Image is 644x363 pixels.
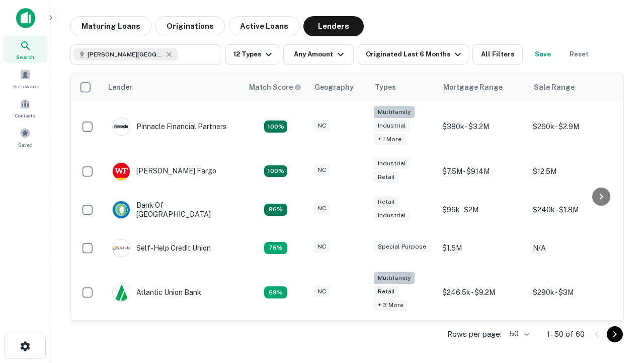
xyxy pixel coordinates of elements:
span: Saved [18,141,33,149]
div: Multifamily [374,272,415,284]
th: Capitalize uses an advanced AI algorithm to match your search with the best lender. The match sco... [243,73,308,101]
button: Lenders [303,16,364,36]
td: $96k - $2M [437,191,528,229]
div: NC [313,241,330,253]
div: Matching Properties: 11, hasApolloMatch: undefined [264,242,287,254]
div: [PERSON_NAME] Fargo [112,162,216,180]
h6: Match Score [249,82,299,93]
div: Industrial [374,210,410,221]
td: $380k - $3.2M [437,101,528,152]
p: 1–50 of 60 [547,328,585,340]
span: Search [16,53,34,61]
div: Types [375,81,396,93]
iframe: Chat Widget [594,282,644,331]
div: Multifamily [374,106,415,118]
div: Self-help Credit Union [112,239,211,257]
div: + 3 more [374,299,408,311]
th: Sale Range [528,73,618,101]
th: Geography [308,73,369,101]
td: $7.5M - $914M [437,152,528,191]
button: 12 Types [225,44,279,65]
span: Contacts [15,111,35,119]
button: Originations [155,16,225,36]
div: NC [313,120,330,132]
button: Active Loans [229,16,299,36]
span: [PERSON_NAME][GEOGRAPHIC_DATA], [GEOGRAPHIC_DATA] [88,50,163,59]
img: picture [113,118,130,135]
a: Borrowers [3,65,47,92]
td: $1.5M [437,229,528,267]
div: Special Purpose [374,241,430,253]
td: $260k - $2.9M [528,101,618,152]
button: Reset [563,44,595,65]
p: Rows per page: [447,328,502,340]
button: Maturing Loans [70,16,151,36]
div: 50 [506,327,531,341]
img: picture [113,284,130,301]
div: Lender [108,81,132,93]
div: NC [313,164,330,176]
div: Industrial [374,158,410,169]
div: Geography [314,81,354,93]
div: NC [313,286,330,297]
img: picture [113,163,130,180]
div: Industrial [374,120,410,132]
a: Search [3,36,47,63]
div: Sale Range [534,81,575,93]
td: $290k - $3M [528,267,618,318]
div: Retail [374,196,399,208]
div: Pinnacle Financial Partners [112,117,226,136]
button: All Filters [472,44,523,65]
img: picture [113,239,130,257]
div: Originated Last 6 Months [366,48,464,60]
img: picture [113,201,130,218]
a: Contacts [3,94,47,122]
div: Capitalize uses an advanced AI algorithm to match your search with the best lender. The match sco... [249,82,301,93]
div: Matching Properties: 26, hasApolloMatch: undefined [264,120,287,133]
button: Go to next page [607,326,623,342]
button: Any Amount [283,44,354,65]
th: Types [369,73,437,101]
span: Borrowers [13,82,37,90]
td: $246.5k - $9.2M [437,267,528,318]
div: Matching Properties: 14, hasApolloMatch: undefined [264,204,287,216]
button: Save your search to get updates of matches that match your search criteria. [527,44,559,65]
div: Bank Of [GEOGRAPHIC_DATA] [112,201,233,219]
div: Matching Properties: 15, hasApolloMatch: undefined [264,165,287,177]
div: NC [313,203,330,214]
a: Saved [3,124,47,151]
td: N/A [528,229,618,267]
th: Mortgage Range [437,73,528,101]
td: $240k - $1.8M [528,191,618,229]
div: Matching Properties: 10, hasApolloMatch: undefined [264,286,287,298]
div: Retail [374,171,399,183]
th: Lender [102,73,243,101]
button: Originated Last 6 Months [358,44,468,65]
div: Retail [374,286,399,297]
img: capitalize-icon.png [16,8,35,28]
div: + 1 more [374,134,406,145]
td: $12.5M [528,152,618,191]
div: Atlantic Union Bank [112,283,201,301]
div: Mortgage Range [443,81,503,93]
